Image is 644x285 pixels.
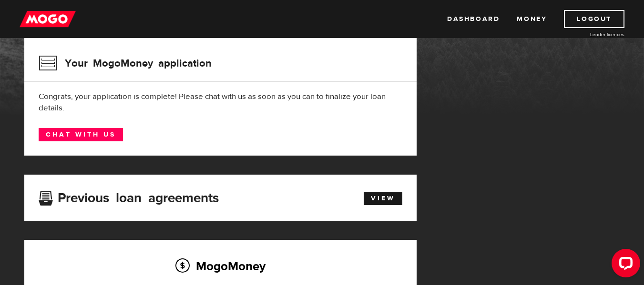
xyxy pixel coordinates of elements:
a: Chat with us [39,128,123,141]
a: View [364,192,402,205]
h3: Previous loan agreements [39,190,219,203]
h2: MogoMoney [39,256,402,276]
h3: Your MogoMoney application [39,51,212,76]
a: Lender licences [553,31,624,38]
img: mogo_logo-11ee424be714fa7cbb0f0f49df9e16ec.png [20,10,76,28]
a: Dashboard [447,10,500,28]
iframe: LiveChat chat widget [604,245,644,285]
a: Logout [564,10,624,28]
div: Congrats, your application is complete! Please chat with us as soon as you can to finalize your l... [39,91,402,114]
a: Money [517,10,547,28]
